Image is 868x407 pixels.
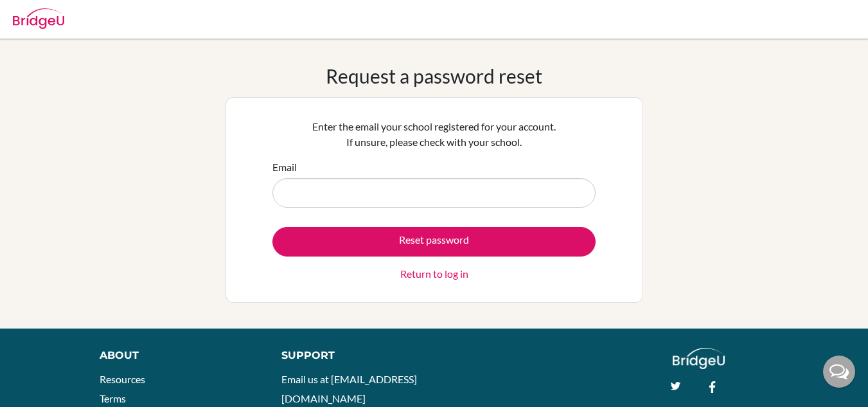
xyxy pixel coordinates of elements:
[272,159,297,175] label: Email
[100,373,145,385] a: Resources
[272,227,596,257] button: Reset password
[272,119,596,150] p: Enter the email your school registered for your account. If unsure, please check with your school.
[400,266,468,282] a: Return to log in
[13,8,64,29] img: Bridge-U
[281,373,417,404] a: Email us at [EMAIL_ADDRESS][DOMAIN_NAME]
[100,348,252,363] div: About
[281,348,421,363] div: Support
[673,348,725,369] img: logo_white@2x-f4f0deed5e89b7ecb1c2cc34c3e3d731f90f0f143d5ea2071677605dd97b5244.png
[326,64,542,87] h1: Request a password reset
[100,392,126,404] a: Terms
